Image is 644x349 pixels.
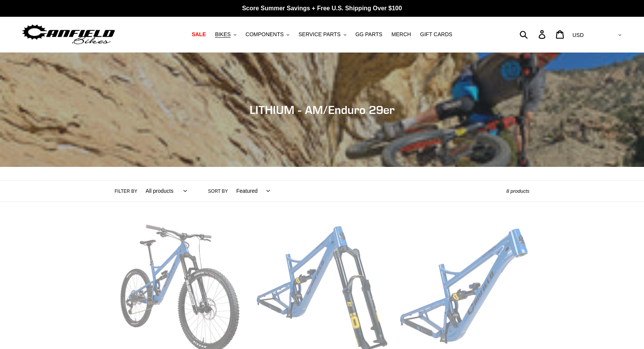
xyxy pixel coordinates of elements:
[250,103,395,117] span: LITHIUM - AM/Enduro 29er
[295,29,350,40] button: SERVICE PARTS
[242,29,293,40] button: COMPONENTS
[524,26,543,43] input: Search
[115,188,137,195] label: Filter by
[192,31,206,38] span: SALE
[211,29,240,40] button: BIKES
[352,29,386,40] a: GG PARTS
[420,31,453,38] span: GIFT CARDS
[355,31,383,38] span: GG PARTS
[298,31,340,38] span: SERVICE PARTS
[392,31,411,38] span: MERCH
[188,29,210,40] a: SALE
[208,188,228,195] label: Sort by
[21,22,116,46] img: Canfield Bikes
[245,31,284,38] span: COMPONENTS
[506,188,529,194] span: 8 products
[215,31,231,38] span: BIKES
[416,29,456,40] a: GIFT CARDS
[388,29,415,40] a: MERCH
